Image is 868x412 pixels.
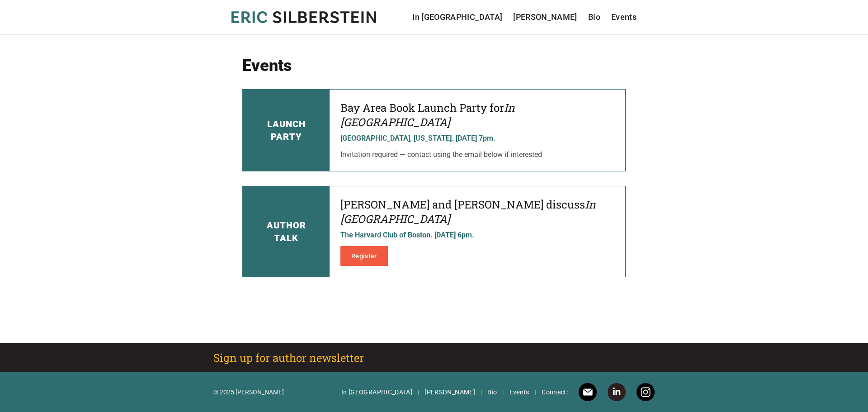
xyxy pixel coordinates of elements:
a: In [GEOGRAPHIC_DATA] [412,11,502,24]
a: Events [509,388,529,397]
a: [PERSON_NAME] [513,11,577,24]
a: LinkedIn [608,383,626,401]
a: Register [340,246,388,266]
span: | [481,388,482,397]
a: Email [579,383,597,401]
a: In [GEOGRAPHIC_DATA] [341,388,412,397]
span: | [502,388,504,397]
p: The Harvard Club of Boston. [DATE] 6pm. [340,230,614,241]
span: Connect: [542,388,568,397]
p: Invitation required — contact using the email below if interested [340,149,614,160]
h1: Events [242,57,626,75]
h4: [PERSON_NAME] and [PERSON_NAME] discuss [340,197,614,226]
a: Instagram [637,383,655,401]
h2: Sign up for author newsletter [213,350,364,365]
h4: Bay Area Book Launch Party for [340,100,614,129]
p: [GEOGRAPHIC_DATA], [US_STATE]. [DATE] 7pm. [340,133,614,144]
span: | [418,388,419,397]
p: © 2025 [PERSON_NAME] [213,388,284,397]
a: Bio [588,11,600,24]
a: [PERSON_NAME] [425,388,475,397]
em: In [GEOGRAPHIC_DATA] [340,100,515,129]
a: Events [611,11,637,24]
h3: Launch Party [267,118,306,143]
h3: Author Talk [267,219,306,244]
em: In [GEOGRAPHIC_DATA] [340,197,596,226]
a: Bio [487,388,497,397]
span: | [535,388,536,397]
